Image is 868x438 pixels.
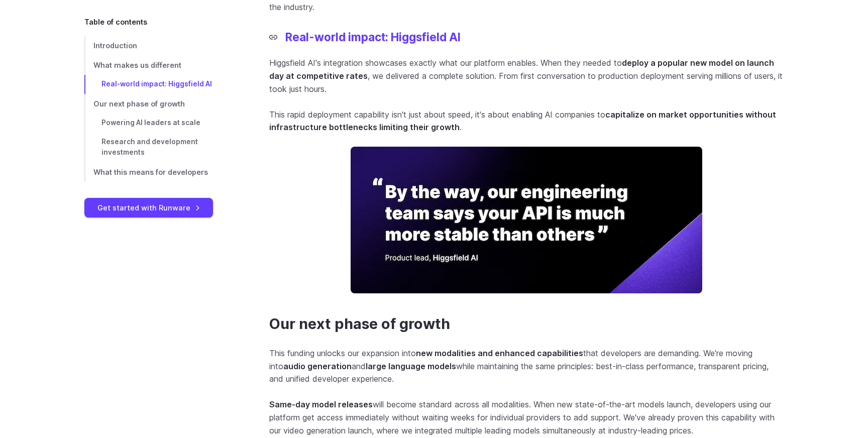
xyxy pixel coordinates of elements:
a: Introduction [84,36,237,55]
span: Research and development investments [101,138,198,157]
p: will become standard across all modalities. When new state-of-the-art models launch, developers u... [269,398,784,437]
a: Our next phase of growth [269,315,450,333]
p: Higgsfield AI's integration showcases exactly what our platform enables. When they needed to , we... [269,57,784,95]
span: What this means for developers [93,168,208,176]
strong: large language models [366,361,456,371]
span: Powering AI leaders at scale [101,119,200,127]
a: Real-world impact: Higgsfield AI [84,75,237,94]
strong: Same-day model releases [269,399,373,409]
strong: new modalities and enhanced capabilities [416,348,583,358]
a: Real-world impact: Higgsfield AI [269,31,461,44]
span: Real-world impact: Higgsfield AI [101,80,212,88]
span: What makes us different [93,61,181,69]
a: Powering AI leaders at scale [84,114,237,133]
a: What makes us different [84,55,237,75]
a: Get started with Runware [84,198,213,217]
a: Our next phase of growth [84,94,237,114]
span: Our next phase of growth [93,99,185,108]
img: Quote from Higgsfield AI product lead: 'By the way, our engineering team says your API is much mo... [351,147,702,293]
p: This rapid deployment capability isn't just about speed, it's about enabling AI companies to . [269,108,784,134]
a: Research and development investments [84,133,237,163]
p: This funding unlocks our expansion into that developers are demanding. We're moving into and whil... [269,347,784,386]
a: What this means for developers [84,162,237,182]
strong: audio generation [283,361,352,371]
span: Introduction [93,41,137,50]
span: Table of contents [84,16,147,28]
strong: deploy a popular new model on launch day at competitive rates [269,58,774,81]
